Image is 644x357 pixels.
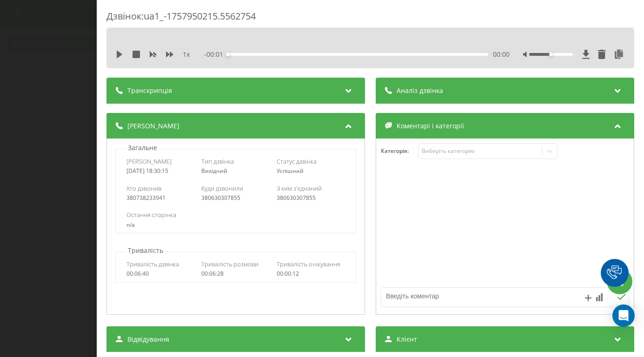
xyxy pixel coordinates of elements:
[126,195,195,201] div: 380738233941
[204,50,227,59] span: - 00:01
[492,50,509,59] span: 00:00
[201,271,270,277] div: 00:06:28
[183,50,190,59] span: 1 x
[126,211,176,219] span: Остання сторінка
[126,246,166,255] p: Тривалість
[127,335,169,344] span: Відвідування
[276,167,303,175] span: Успішний
[381,148,418,154] h4: Категорія :
[126,143,159,152] p: Загальне
[549,53,553,56] div: Accessibility label
[276,271,345,277] div: 00:00:12
[276,260,340,268] span: Тривалість очікування
[201,195,270,201] div: 380630307855
[276,195,345,201] div: 380630307855
[226,53,229,56] div: Accessibility label
[127,121,179,131] span: [PERSON_NAME]
[397,86,443,95] span: Аналіз дзвінка
[201,157,234,165] span: Тип дзвінка
[126,271,195,277] div: 00:06:40
[397,335,417,344] span: Клієнт
[422,147,538,155] div: Виберіть категорію
[126,157,172,165] span: [PERSON_NAME]
[201,260,259,268] span: Тривалість розмови
[201,167,227,175] span: Вихідний
[126,222,345,228] div: n/a
[612,304,635,327] div: Open Intercom Messenger
[127,86,172,95] span: Транскрипція
[276,157,316,165] span: Статус дзвінка
[276,184,321,192] span: З ким з'єднаний
[126,184,161,192] span: Хто дзвонив
[201,184,243,192] span: Куди дзвонили
[126,260,179,268] span: Тривалість дзвінка
[126,168,195,174] div: [DATE] 18:30:15
[397,121,464,131] span: Коментарі і категорії
[106,10,634,28] div: Дзвінок : ua1_-1757950215.5562754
